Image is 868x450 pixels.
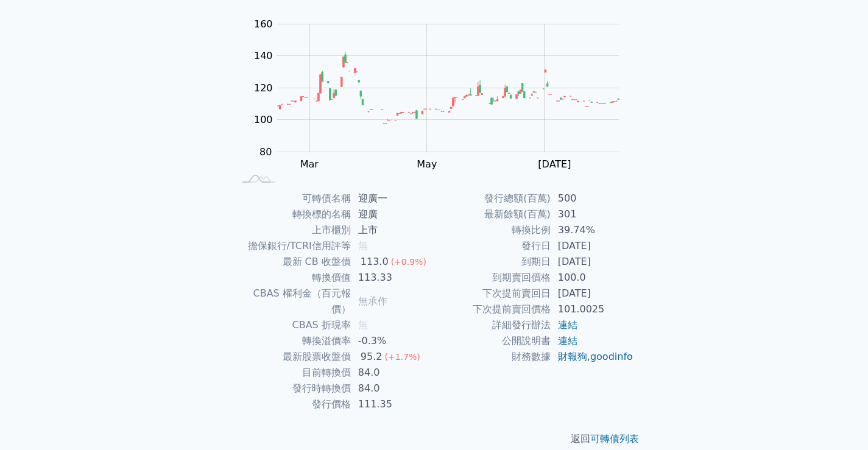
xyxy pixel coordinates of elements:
span: (+1.7%) [384,352,420,362]
td: 發行價格 [235,396,351,412]
td: 迎廣一 [351,191,434,206]
td: 可轉債名稱 [235,191,351,206]
td: 擔保銀行/TCRI信用評等 [235,238,351,254]
td: 到期賣回價格 [434,270,551,286]
tspan: [DATE] [538,158,571,170]
td: 39.74% [551,222,634,238]
td: 113.33 [351,270,434,286]
td: -0.3% [351,333,434,349]
td: 財務數據 [434,349,551,365]
td: 到期日 [434,254,551,270]
td: 下次提前賣回價格 [434,301,551,317]
td: 發行總額(百萬) [434,191,551,206]
span: 無承作 [358,295,387,307]
td: CBAS 權利金（百元報價） [235,286,351,317]
td: 111.35 [351,396,434,412]
g: Chart [248,18,638,195]
td: 84.0 [351,381,434,396]
tspan: 120 [254,82,273,94]
td: 發行時轉換價 [235,381,351,396]
tspan: 140 [254,50,273,62]
tspan: May [417,158,437,170]
a: 連結 [558,335,577,346]
a: 可轉債列表 [590,433,639,445]
td: 上市櫃別 [235,222,351,238]
td: 轉換標的名稱 [235,206,351,222]
td: 詳細發行辦法 [434,317,551,333]
p: 返回 [220,432,649,446]
td: 迎廣 [351,206,434,222]
td: 301 [551,206,634,222]
tspan: 80 [259,146,272,158]
span: (+0.9%) [391,257,426,267]
td: [DATE] [551,254,634,270]
td: 101.0025 [551,301,634,317]
tspan: 100 [254,114,273,125]
td: 84.0 [351,365,434,381]
tspan: Mar [300,158,319,170]
td: , [551,349,634,365]
tspan: 160 [254,18,273,30]
a: 財報狗 [558,351,587,362]
span: 無 [358,240,368,251]
td: 目前轉換價 [235,365,351,381]
td: 下次提前賣回日 [434,286,551,301]
td: 轉換價值 [235,270,351,286]
td: 500 [551,191,634,206]
td: 發行日 [434,238,551,254]
td: 最新 CB 收盤價 [235,254,351,270]
td: 公開說明書 [434,333,551,349]
td: 最新股票收盤價 [235,349,351,365]
a: 連結 [558,319,577,331]
td: [DATE] [551,238,634,254]
div: 113.0 [358,254,391,270]
div: 95.2 [358,349,385,365]
td: 轉換比例 [434,222,551,238]
td: CBAS 折現率 [235,317,351,333]
td: 最新餘額(百萬) [434,206,551,222]
td: 100.0 [551,270,634,286]
td: [DATE] [551,286,634,301]
td: 上市 [351,222,434,238]
a: goodinfo [590,351,633,362]
td: 轉換溢價率 [235,333,351,349]
span: 無 [358,319,368,331]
